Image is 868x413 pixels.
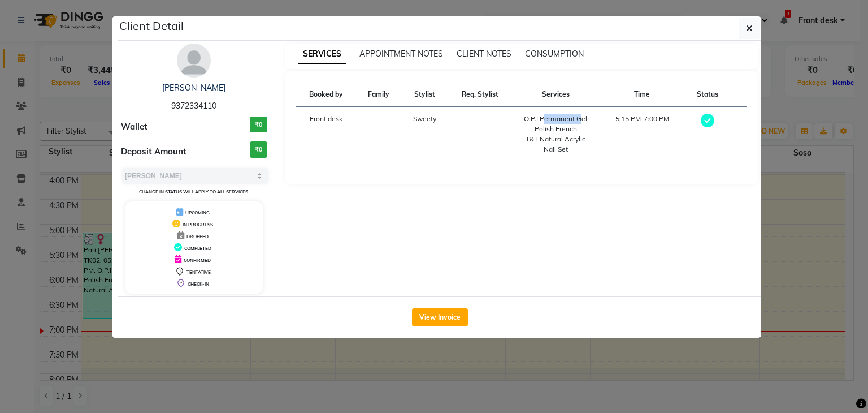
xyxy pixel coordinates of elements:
span: COMPLETED [184,246,211,251]
img: avatar [177,44,211,78]
div: T&T Natural Acrylic Nail Set [519,134,592,154]
span: Sweety [413,114,436,123]
th: Time [599,83,685,107]
td: - [448,107,513,162]
span: UPCOMING [185,210,210,216]
small: Change in status will apply to all services. [139,189,249,195]
a: [PERSON_NAME] [162,83,225,93]
span: Deposit Amount [121,145,186,158]
span: DROPPED [186,234,209,239]
span: 9372334110 [171,101,216,111]
span: APPOINTMENT NOTES [359,49,443,59]
span: CHECK-IN [188,281,209,287]
th: Services [513,83,599,107]
span: IN PROGRESS [183,222,213,227]
th: Family [357,83,401,107]
h3: ₹0 [250,117,267,133]
button: View Invoice [412,308,468,326]
th: Booked by [296,83,357,107]
th: Stylist [401,83,448,107]
div: O.P.I Permanent Gel Polish French [519,114,592,134]
h3: ₹0 [250,141,267,158]
span: Wallet [121,121,147,134]
th: Status [685,83,730,107]
span: CONSUMPTION [525,49,584,59]
td: - [357,107,401,162]
th: Req. Stylist [448,83,513,107]
td: Front desk [296,107,357,162]
td: 5:15 PM-7:00 PM [599,107,685,162]
span: SERVICES [298,44,346,64]
span: TENTATIVE [186,269,211,275]
h5: Client Detail [119,18,184,35]
span: CLIENT NOTES [457,49,511,59]
span: CONFIRMED [184,257,211,263]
